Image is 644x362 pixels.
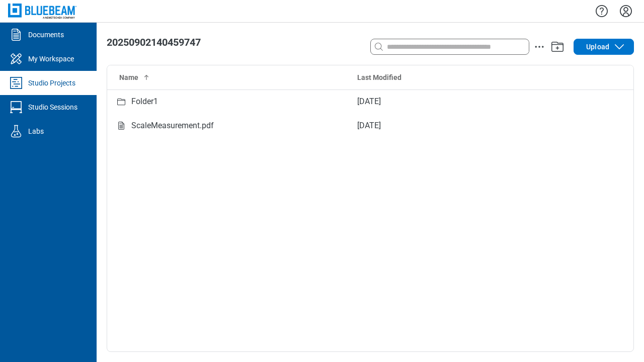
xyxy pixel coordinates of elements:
button: Upload [574,39,634,55]
img: Bluebeam, Inc. [8,4,76,18]
svg: Studio Sessions [8,99,24,115]
button: Settings [618,3,634,20]
td: [DATE] [349,114,581,138]
div: My Workspace [28,54,74,64]
span: Upload [586,42,609,52]
div: Documents [28,30,64,40]
td: [DATE] [349,89,581,114]
div: Last Modified [357,72,573,82]
svg: My Workspace [8,51,24,67]
button: action-menu [533,41,545,53]
div: Studio Projects [28,78,75,88]
div: Studio Sessions [28,102,77,112]
svg: Studio Projects [8,75,24,91]
span: 20250902140459747 [107,36,201,48]
table: Studio items table [107,65,633,138]
button: Add [549,39,566,55]
svg: Documents [8,27,24,43]
div: ScaleMeasurement.pdf [131,120,214,132]
div: Folder1 [131,96,158,108]
div: Name [119,72,341,82]
svg: Labs [8,123,24,139]
div: Labs [28,126,44,136]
